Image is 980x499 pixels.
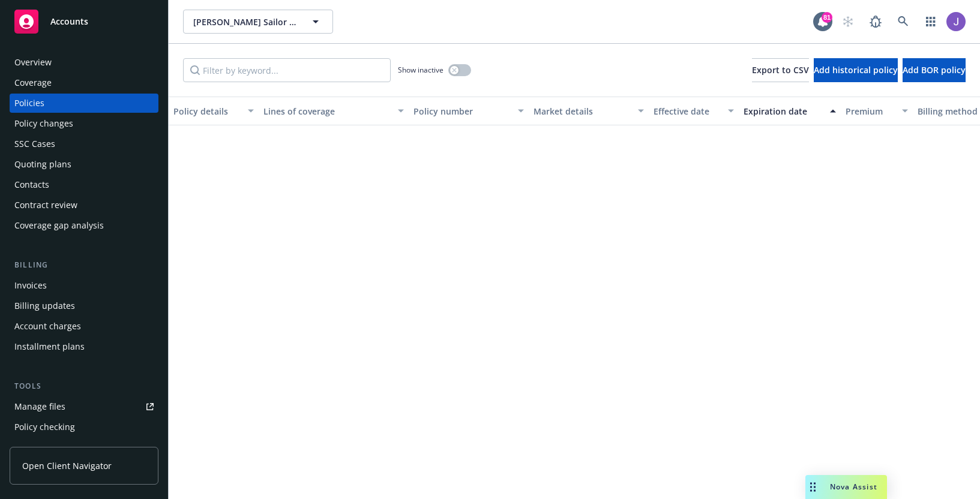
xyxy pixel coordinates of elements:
div: Expiration date [744,105,823,118]
span: Accounts [50,17,88,26]
span: Add historical policy [814,64,898,76]
a: Coverage gap analysis [10,216,158,235]
span: Nova Assist [830,482,877,492]
div: Overview [14,53,52,72]
div: Billing updates [14,296,75,315]
button: Effective date [649,97,739,125]
div: Policy details [173,105,241,118]
a: Manage files [10,397,158,416]
a: Search [891,10,915,34]
div: 81 [822,12,832,23]
a: Coverage [10,73,158,92]
a: Installment plans [10,337,158,356]
a: Billing updates [10,296,158,315]
a: Report a Bug [864,10,888,34]
div: Quoting plans [14,155,71,174]
div: SSC Cases [14,134,55,154]
div: Market details [534,105,631,118]
span: [PERSON_NAME] Sailor DBA: Sailor Business Advisory Services [193,16,297,28]
input: Filter by keyword... [183,58,391,82]
span: Open Client Navigator [22,459,112,472]
img: photo [946,12,966,31]
a: Policies [10,94,158,113]
a: Accounts [10,5,158,38]
div: Drag to move [805,475,820,499]
button: Market details [529,97,649,125]
a: Contract review [10,196,158,215]
div: Contacts [14,175,49,194]
button: Add BOR policy [903,58,966,82]
a: Start snowing [836,10,860,34]
div: Tools [10,380,158,392]
a: SSC Cases [10,134,158,154]
div: Coverage gap analysis [14,216,104,235]
div: Billing [10,259,158,271]
span: Show inactive [398,65,443,75]
button: Policy number [409,97,529,125]
button: Nova Assist [805,475,887,499]
div: Premium [846,105,895,118]
div: Policies [14,94,44,113]
div: Policy number [413,105,511,118]
div: Lines of coverage [263,105,391,118]
button: Premium [841,97,913,125]
div: Effective date [654,105,721,118]
button: [PERSON_NAME] Sailor DBA: Sailor Business Advisory Services [183,10,333,34]
a: Policy changes [10,114,158,133]
div: Policy changes [14,114,73,133]
div: Installment plans [14,337,85,356]
a: Policy checking [10,417,158,437]
a: Contacts [10,175,158,194]
div: Contract review [14,196,77,215]
div: Policy checking [14,417,75,437]
div: Coverage [14,73,52,92]
button: Export to CSV [752,58,809,82]
a: Overview [10,53,158,72]
button: Expiration date [739,97,841,125]
div: Account charges [14,317,81,336]
button: Add historical policy [814,58,898,82]
a: Switch app [919,10,943,34]
div: Invoices [14,276,47,295]
span: Export to CSV [752,64,809,76]
a: Invoices [10,276,158,295]
span: Add BOR policy [903,64,966,76]
button: Policy details [169,97,259,125]
button: Lines of coverage [259,97,409,125]
div: Manage files [14,397,65,416]
a: Quoting plans [10,155,158,174]
a: Account charges [10,317,158,336]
